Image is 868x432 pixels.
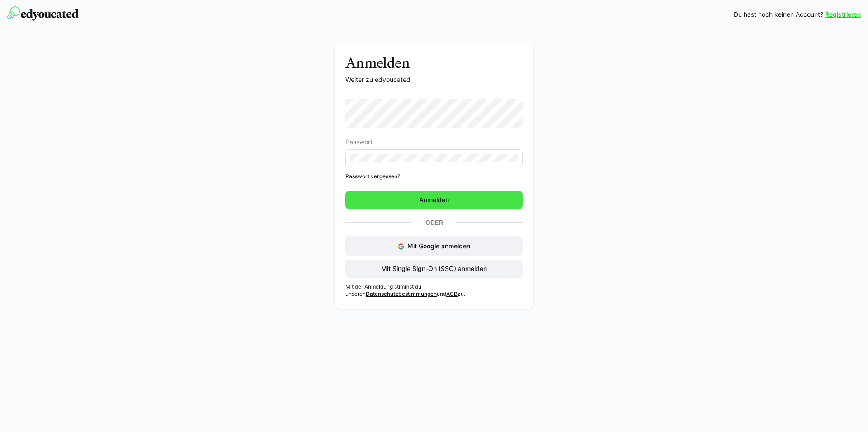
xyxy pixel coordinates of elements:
[345,173,523,180] a: Passwort vergessen?
[366,290,437,297] a: Datenschutzbestimmungen
[345,138,373,146] span: Passwort
[380,264,488,273] span: Mit Single Sign-On (SSO) anmelden
[418,195,450,204] span: Anmelden
[734,10,823,19] span: Du hast noch keinen Account?
[825,10,861,19] a: Registrieren
[345,75,523,84] p: Weiter zu edyoucated
[345,236,523,256] button: Mit Google anmelden
[345,54,523,71] h3: Anmelden
[345,283,523,298] p: Mit der Anmeldung stimmst du unseren und zu.
[412,216,456,229] p: Oder
[446,290,458,297] a: AGB
[345,191,523,209] button: Anmelden
[7,6,79,21] img: edyoucated
[345,260,523,278] button: Mit Single Sign-On (SSO) anmelden
[407,242,470,250] span: Mit Google anmelden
